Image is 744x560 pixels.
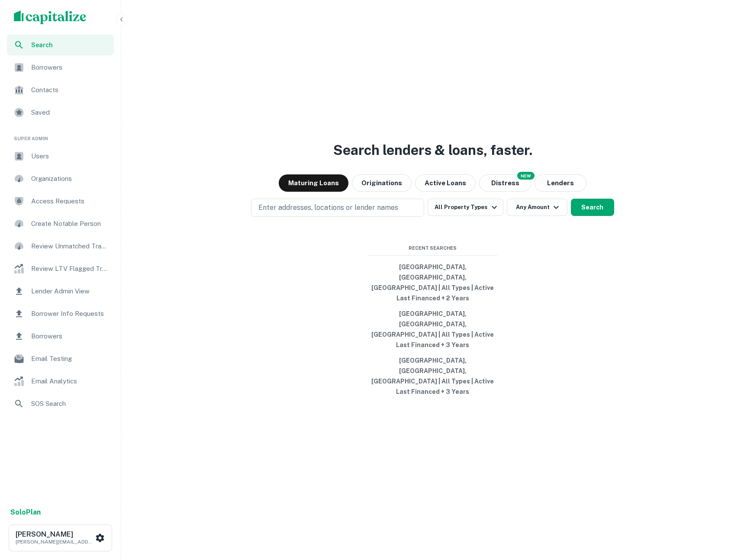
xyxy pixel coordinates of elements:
span: Borrowers [31,62,109,73]
span: Borrower Info Requests [31,309,109,319]
p: Enter addresses, locations or lender names [258,203,398,213]
a: Email Analytics [7,371,114,392]
a: Review Unmatched Transactions [7,236,114,257]
span: Recent Searches [368,245,498,252]
button: All Property Types [428,199,503,216]
a: Saved [7,102,114,123]
strong: Solo Plan [10,508,41,516]
button: Lenders [535,174,586,192]
a: Contacts [7,80,114,100]
span: Review LTV Flagged Transactions [31,264,109,274]
span: Saved [31,107,109,118]
a: Borrower Info Requests [7,303,114,324]
a: Organizations [7,168,114,189]
span: Users [31,151,109,161]
a: Create Notable Person [7,213,114,234]
span: Email Testing [31,354,109,364]
a: Users [7,146,114,167]
a: Search [7,35,114,55]
li: Super Admin [7,125,114,146]
button: Active Loans [415,174,476,192]
span: Organizations [31,174,109,184]
span: Borrowers [31,331,109,341]
button: Search distressed loans with lien and other non-mortgage details. [479,174,531,192]
img: capitalize-logo.png [14,10,87,24]
button: [GEOGRAPHIC_DATA], [GEOGRAPHIC_DATA], [GEOGRAPHIC_DATA] | All Types | Active Last Financed + 2 Years [368,259,498,306]
span: Create Notable Person [31,219,109,229]
span: Lender Admin View [31,286,109,296]
span: Review Unmatched Transactions [31,241,109,251]
span: Email Analytics [31,376,109,386]
button: Enter addresses, locations or lender names [251,199,424,217]
span: Search [31,40,109,50]
h6: [PERSON_NAME] [16,531,93,538]
button: [PERSON_NAME][PERSON_NAME][EMAIL_ADDRESS][DOMAIN_NAME] [9,525,112,551]
span: Contacts [31,85,109,95]
a: Borrowers [7,57,114,78]
a: Review LTV Flagged Transactions [7,258,114,279]
div: NEW [517,172,535,180]
p: [PERSON_NAME][EMAIL_ADDRESS][DOMAIN_NAME] [16,538,93,546]
a: Email Testing [7,348,114,369]
span: SOS Search [31,399,109,409]
button: Maturing Loans [279,174,348,192]
button: Any Amount [507,199,567,216]
button: Search [571,199,614,216]
span: Access Requests [31,196,109,206]
button: [GEOGRAPHIC_DATA], [GEOGRAPHIC_DATA], [GEOGRAPHIC_DATA] | All Types | Active Last Financed + 3 Years [368,353,498,399]
iframe: Chat Widget [701,491,744,532]
a: Lender Admin View [7,281,114,302]
button: [GEOGRAPHIC_DATA], [GEOGRAPHIC_DATA], [GEOGRAPHIC_DATA] | All Types | Active Last Financed + 3 Years [368,306,498,353]
h3: Search lenders & loans, faster. [333,140,532,161]
button: Originations [352,174,412,192]
a: Borrowers [7,326,114,347]
a: SoloPlan [10,507,41,518]
a: Access Requests [7,191,114,212]
a: SOS Search [7,393,114,414]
